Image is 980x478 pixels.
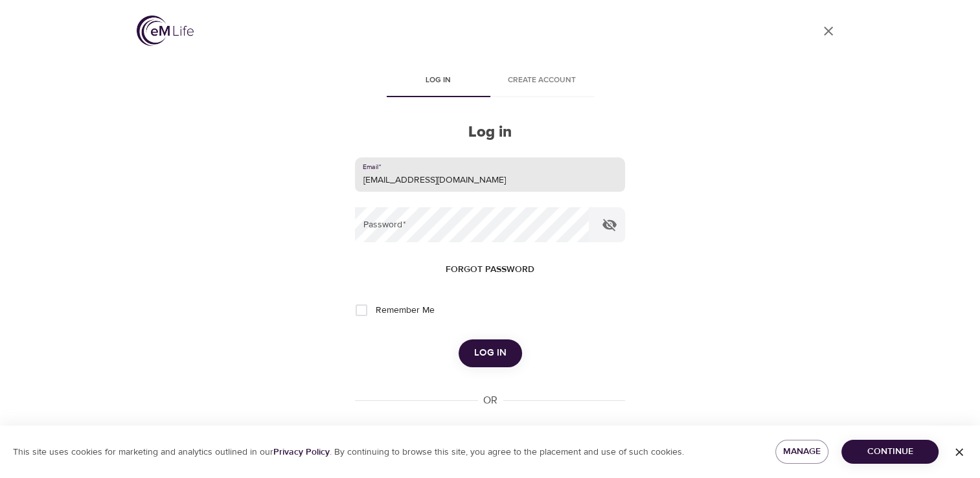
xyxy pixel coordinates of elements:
[478,393,503,408] div: OR
[841,440,939,464] button: Continue
[355,66,624,97] div: disabled tabs example
[474,345,507,361] span: Log in
[394,74,483,87] span: Log in
[375,304,434,317] span: Remember Me
[459,339,522,367] button: Log in
[440,258,540,282] button: Forgot password
[498,74,586,87] span: Create account
[786,444,819,460] span: Manage
[852,444,928,460] span: Continue
[273,446,330,458] a: Privacy Policy
[813,16,844,47] a: close
[775,440,829,464] button: Manage
[446,262,534,278] span: Forgot password
[137,16,194,46] img: logo
[355,123,624,142] h2: Log in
